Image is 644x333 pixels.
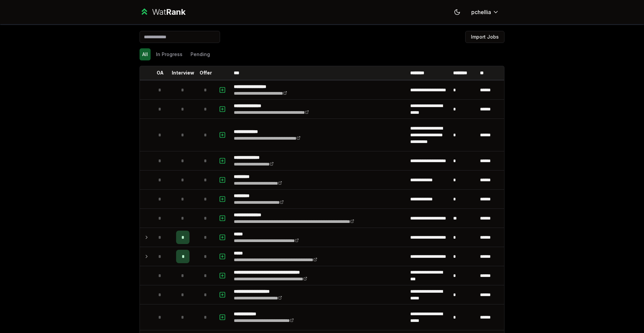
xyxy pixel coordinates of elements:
[153,48,185,60] button: In Progress
[465,31,504,43] button: Import Jobs
[466,6,504,18] button: pchellia
[200,69,212,76] p: Offer
[140,48,151,60] button: All
[188,48,213,60] button: Pending
[172,69,194,76] p: Interview
[140,7,185,17] a: WatRank
[166,7,185,17] span: Rank
[157,69,164,76] p: OA
[152,7,185,17] div: Wat
[471,8,491,16] span: pchellia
